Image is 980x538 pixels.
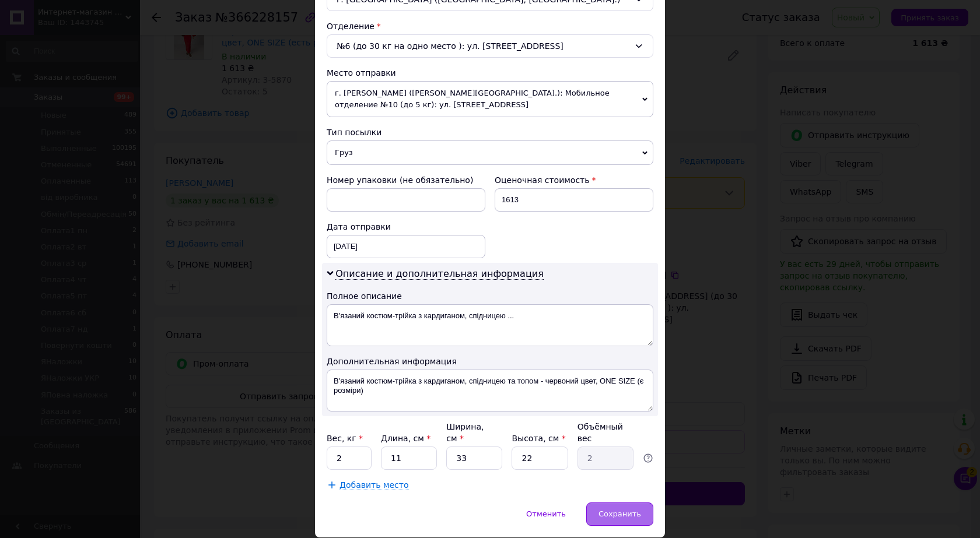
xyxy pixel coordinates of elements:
div: Полное описание [327,290,653,302]
span: Отменить [526,509,566,518]
span: Добавить место [339,480,409,490]
span: Сохранить [598,509,641,518]
div: Отделение [327,20,653,32]
textarea: В'язаний костюм-трійка з кардиганом, спідницею та топом - червоний цвет, ONE SIZE (є розміри) [327,370,653,412]
span: Место отправки [327,68,396,78]
div: Оценочная стоимость [495,174,653,186]
label: Вес, кг [327,434,363,443]
span: Груз [327,140,653,165]
span: Описание и дополнительная информация [335,268,544,280]
label: Высота, см [512,434,565,443]
div: Объёмный вес [577,421,633,444]
div: Дата отправки [327,221,485,233]
label: Ширина, см [446,422,484,443]
div: Номер упаковки (не обязательно) [327,174,485,186]
div: Дополнительная информация [327,356,653,367]
span: Тип посылки [327,128,381,137]
span: г. [PERSON_NAME] ([PERSON_NAME][GEOGRAPHIC_DATA].): Мобильное отделение №10 (до 5 кг): ул. [STREE... [327,81,653,117]
label: Длина, см [381,434,430,443]
textarea: В'язаний костюм-трійка з кардиганом, спідницею ... [327,304,653,346]
div: №6 (до 30 кг на одно место ): ул. [STREET_ADDRESS] [327,34,653,58]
